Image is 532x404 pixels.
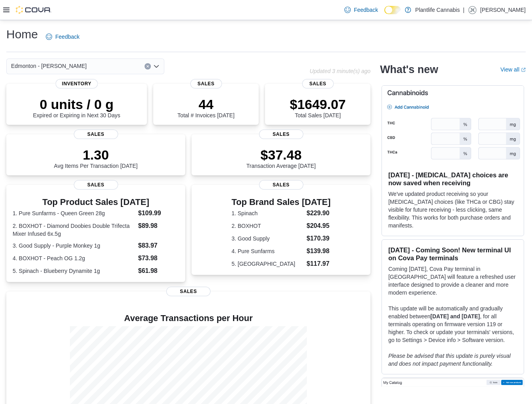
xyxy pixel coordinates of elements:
dd: $89.98 [138,221,179,231]
dt: 1. Pure Sunfarms - Queen Green 28g [13,209,135,217]
input: Dark Mode [384,6,401,14]
span: Dark Mode [384,14,385,15]
dd: $83.97 [138,241,179,250]
h4: Average Transactions per Hour [13,314,364,323]
a: Feedback [43,29,83,45]
h3: [DATE] - Coming Soon! New terminal UI on Cova Pay terminals [388,246,517,262]
dt: 4. BOXHOT - Peach OG 1.2g [13,254,135,262]
span: Sales [302,79,334,88]
dd: $73.98 [138,254,179,263]
dd: $170.39 [306,234,331,243]
dd: $61.98 [138,266,179,276]
dt: 5. [GEOGRAPHIC_DATA] [231,260,303,268]
span: Sales [74,180,118,190]
p: Plantlife Cannabis [415,5,460,15]
em: Please be advised that this update is purely visual and does not impact payment functionality. [388,353,511,367]
dd: $109.99 [138,209,179,218]
span: Sales [259,180,303,190]
span: Feedback [55,33,79,41]
img: Cova [16,6,51,14]
p: $1649.07 [290,96,346,112]
strong: [DATE] and [DATE] [430,313,480,319]
dd: $204.95 [306,221,331,231]
p: | [463,5,464,15]
h3: Top Product Sales [DATE] [13,197,179,207]
button: Clear input [145,63,151,70]
h3: [DATE] - [MEDICAL_DATA] choices are now saved when receiving [388,171,517,187]
span: Edmonton - [PERSON_NAME] [11,61,86,71]
dt: 5. Spinach - Blueberry Dynamite 1g [13,267,135,275]
span: Sales [74,130,118,139]
dt: 3. Good Supply - Purple Monkey 1g [13,242,135,250]
button: Open list of options [153,63,160,70]
dt: 2. BOXHOT - Diamond Doobies Double Trifecta Mixer Infused 6x.5g [13,222,135,238]
p: We've updated product receiving so your [MEDICAL_DATA] choices (like THCa or CBG) stay visible fo... [388,190,517,229]
span: Sales [166,287,211,296]
a: Feedback [341,2,381,18]
p: [PERSON_NAME] [480,5,526,15]
div: Expired or Expiring in Next 30 Days [33,96,120,118]
dt: 2. BOXHOT [231,222,303,230]
p: Coming [DATE], Cova Pay terminal in [GEOGRAPHIC_DATA] will feature a refreshed user interface des... [388,265,517,297]
dt: 1. Spinach [231,209,303,217]
div: Total # Invoices [DATE] [177,96,234,118]
p: Updated 3 minute(s) ago [310,68,370,74]
h1: Home [6,26,38,42]
span: Feedback [354,6,378,14]
dd: $229.90 [306,209,331,218]
span: Inventory [56,79,98,88]
dd: $139.98 [306,246,331,256]
p: 1.30 [54,147,138,163]
h2: What's new [380,63,438,76]
svg: External link [521,68,526,72]
dd: $117.97 [306,259,331,269]
dt: 3. Good Supply [231,235,303,242]
dt: 4. Pure Sunfarms [231,247,303,255]
div: Avg Items Per Transaction [DATE] [54,147,138,169]
p: This update will be automatically and gradually enabled between , for all terminals operating on ... [388,304,517,344]
span: Sales [190,79,222,88]
div: Transaction Average [DATE] [246,147,316,169]
p: 0 units / 0 g [33,96,120,112]
h3: Top Brand Sales [DATE] [231,197,331,207]
p: 44 [177,96,234,112]
p: $37.48 [246,147,316,163]
span: Sales [259,130,303,139]
a: View allExternal link [500,66,526,73]
div: Total Sales [DATE] [290,96,346,118]
div: Jesslyn Kuemper [468,5,477,15]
